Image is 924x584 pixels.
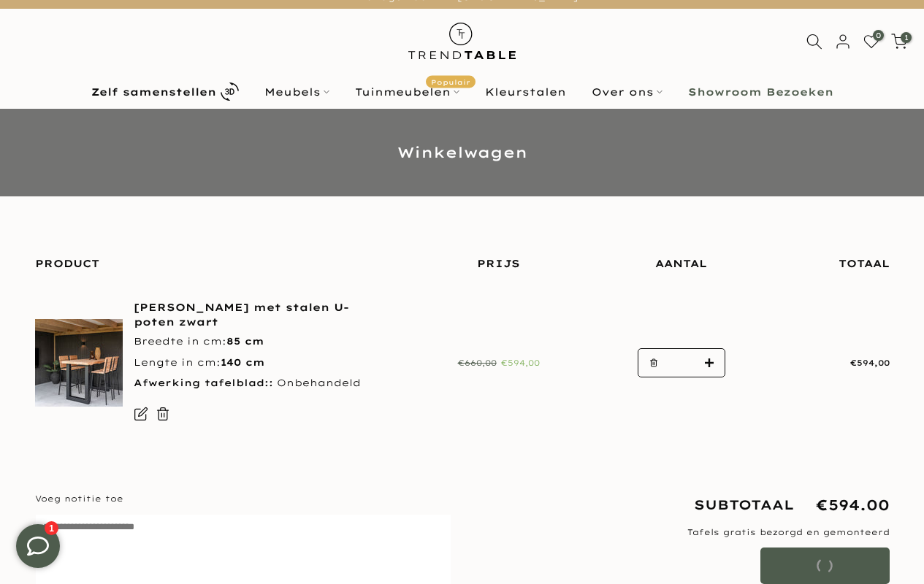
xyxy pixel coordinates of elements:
span: Populair [426,75,476,88]
span: 0 [873,30,884,41]
p: Lengte in cm: [134,354,378,371]
iframe: toggle-frame [1,510,75,583]
a: Zelf samenstellen [78,79,251,104]
div: Product [24,255,389,273]
div: Aantal [608,255,755,273]
div: Totaal [755,255,901,273]
a: 0 [863,34,879,50]
span: Voeg notitie toe [35,493,123,504]
b: Zelf samenstellen [91,87,216,97]
span: €594,00 [850,358,890,368]
span: 1 [901,32,912,43]
strong: 140 cm [221,356,265,368]
del: €660,00 [458,358,497,368]
a: 1 [891,34,907,50]
h1: Winkelwagen [35,145,890,160]
span: €594.00 [816,496,890,514]
span: Onbehandeld [277,377,361,388]
a: Over ons [579,83,675,101]
strong: Subtotaal [694,496,794,513]
a: Kleurstalen [472,83,579,101]
ins: €594,00 [501,356,540,371]
p: Tafels gratis bezorgd en gemonteerd [473,526,890,540]
b: Showroom Bezoeken [688,87,833,97]
a: Meubels [251,83,342,101]
strong: 85 cm [226,335,264,347]
a: TuinmeubelenPopulair [342,83,472,101]
img: trend-table [398,9,526,74]
strong: Afwerking tafelblad:: [134,377,273,388]
a: Showroom Bezoeken [675,83,846,101]
div: Prijs [389,255,608,273]
a: [PERSON_NAME] met stalen U-poten zwart [134,300,378,329]
p: Breedte in cm: [134,333,378,350]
